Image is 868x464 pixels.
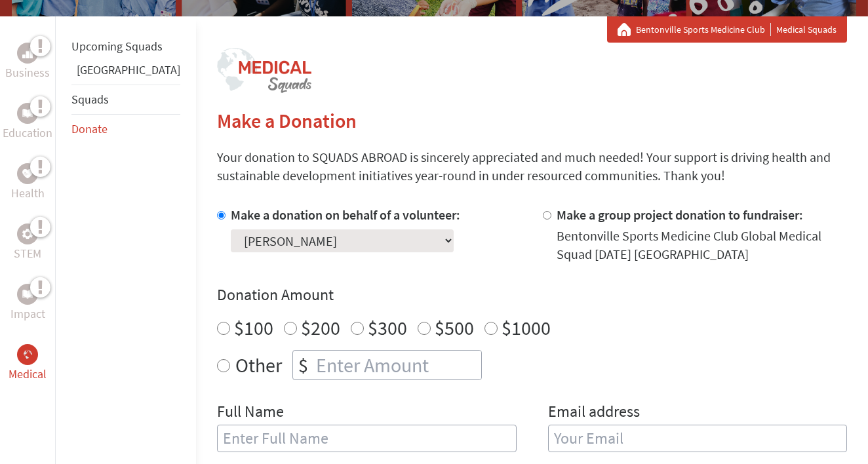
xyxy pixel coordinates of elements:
label: $300 [368,315,407,340]
div: $ [293,351,313,379]
label: $200 [301,315,340,340]
div: Business [17,43,38,64]
p: Business [5,64,50,82]
div: Education [17,103,38,124]
a: STEMSTEM [14,223,41,263]
img: Health [22,169,33,178]
li: Squads [71,85,180,115]
label: Full Name [217,401,284,425]
img: Medical [22,349,33,360]
p: Education [3,124,52,142]
a: Upcoming Squads [71,39,163,54]
div: STEM [17,223,38,244]
label: Make a group project donation to fundraiser: [557,206,803,223]
p: Medical [9,365,47,383]
img: logo-medical-squads.png [217,48,311,93]
p: Impact [10,305,45,323]
a: EducationEducation [3,103,52,142]
a: MedicalMedical [9,344,47,383]
label: Email address [548,401,640,425]
a: Squads [71,92,109,107]
a: HealthHealth [11,163,45,203]
input: Enter Full Name [217,425,517,452]
h4: Donation Amount [217,284,847,305]
a: Donate [71,121,108,136]
p: Your donation to SQUADS ABROAD is sincerely appreciated and much needed! Your support is driving ... [217,148,847,185]
a: Bentonville Sports Medicine Club [636,23,771,36]
input: Your Email [548,425,848,452]
p: Health [11,184,45,203]
label: Make a donation on behalf of a volunteer: [231,206,460,223]
label: $500 [435,315,474,340]
img: STEM [22,229,33,239]
h2: Make a Donation [217,109,847,132]
li: Donate [71,115,180,144]
a: ImpactImpact [10,284,45,323]
label: $1000 [502,315,551,340]
p: STEM [14,244,41,263]
div: Medical Squads [618,23,837,36]
div: Bentonville Sports Medicine Club Global Medical Squad [DATE] [GEOGRAPHIC_DATA] [557,227,848,263]
label: Other [235,350,282,380]
a: [GEOGRAPHIC_DATA] [77,62,180,77]
img: Business [22,48,33,58]
input: Enter Amount [313,351,481,379]
li: Greece [71,61,180,85]
div: Impact [17,284,38,305]
li: Upcoming Squads [71,32,180,61]
div: Health [17,163,38,184]
img: Impact [22,290,33,299]
img: Education [22,109,33,118]
a: BusinessBusiness [5,43,50,82]
label: $100 [234,315,273,340]
div: Medical [17,344,38,365]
